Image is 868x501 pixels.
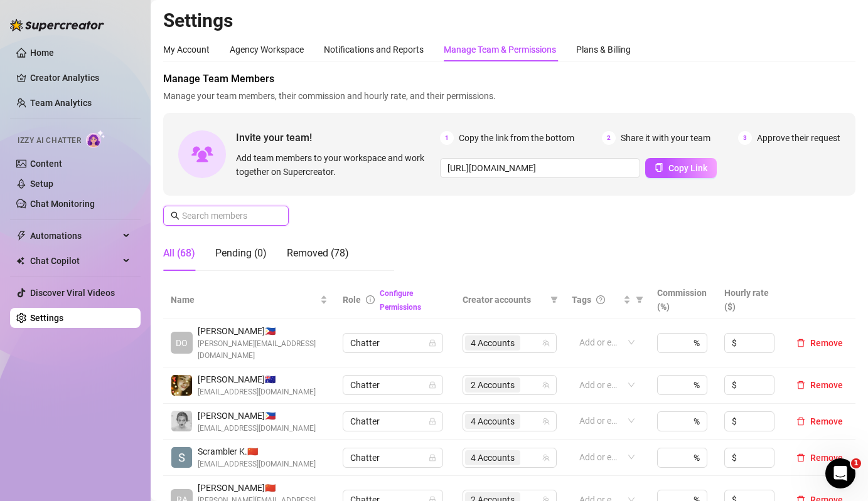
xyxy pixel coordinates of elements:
span: Role [343,295,361,305]
span: Manage your team members, their commission and hourly rate, and their permissions. [163,89,855,103]
h2: Settings [163,9,855,33]
span: [EMAIL_ADDRESS][DOMAIN_NAME] [198,423,316,435]
th: Commission (%) [650,281,717,319]
img: Scrambler Kawi [171,447,192,468]
div: Manage Team & Permissions [444,43,556,56]
button: Remove [791,414,848,429]
span: lock [429,381,436,389]
a: Setup [30,179,53,189]
span: Invite your team! [236,130,440,145]
img: Audrey Elaine [171,411,192,431]
span: Manage Team Members [163,71,855,87]
span: lock [429,454,436,461]
span: question-circle [596,295,605,304]
th: Name [163,281,335,319]
span: Approve their request [757,131,840,145]
button: Remove [791,335,848,351]
button: Copy Link [645,158,717,178]
a: Chat Monitoring [30,199,95,209]
span: Chatter [350,448,436,467]
span: [PERSON_NAME] 🇨🇳 [198,481,328,495]
span: filter [550,296,558,303]
span: 2 Accounts [471,378,515,392]
span: 4 Accounts [471,451,515,465]
div: Pending (0) [215,246,267,261]
span: search [171,211,179,220]
span: 4 Accounts [471,414,515,428]
span: delete [796,381,805,389]
span: Tags [572,293,591,307]
span: 4 Accounts [465,335,520,351]
span: Name [171,293,318,307]
span: Share it with your team [621,131,710,145]
span: Remove [810,338,843,348]
span: filter [633,290,646,309]
a: Creator Analytics [30,68,131,88]
span: filter [548,290,560,309]
span: 4 Accounts [465,414,520,429]
span: team [542,339,550,347]
div: Plans & Billing [576,43,631,56]
div: My Account [163,43,210,56]
span: Chatter [350,334,436,352]
div: Agency Workspace [230,43,304,56]
span: [PERSON_NAME] 🇵🇭 [198,409,316,423]
img: Chat Copilot [16,256,24,265]
span: thunderbolt [16,231,26,241]
th: Hourly rate ($) [717,281,784,319]
a: Configure Permissions [380,289,421,312]
span: team [542,381,550,389]
span: copy [655,163,663,172]
span: Copy Link [668,163,707,173]
span: Chat Copilot [30,251,119,271]
button: Remove [791,377,848,393]
span: [EMAIL_ADDRESS][DOMAIN_NAME] [198,386,316,398]
span: delete [796,339,805,347]
span: 1 [440,131,454,145]
span: delete [796,453,805,462]
div: Notifications and Reports [324,43,424,56]
a: Team Analytics [30,98,92,108]
span: 4 Accounts [471,336,515,350]
span: team [542,454,550,461]
span: filter [636,296,643,303]
span: Izzy AI Chatter [18,135,81,147]
span: Chatter [350,412,436,431]
span: 2 [602,131,616,145]
img: deia jane boiser [171,375,192,396]
span: Creator accounts [463,293,545,307]
div: All (68) [163,246,195,261]
a: Settings [30,313,63,323]
img: AI Chatter [86,130,105,148]
iframe: Intercom live chat [825,458,855,488]
span: [PERSON_NAME][EMAIL_ADDRESS][DOMAIN_NAME] [198,338,328,362]
span: team [542,418,550,425]
span: 2 Accounts [465,377,520,393]
span: delete [796,417,805,426]
span: Remove [810,453,843,463]
span: lock [429,418,436,425]
span: 1 [851,458,861,468]
input: Search members [182,209,271,223]
span: 3 [738,131,752,145]
img: logo-BBDzfeDw.svg [10,19,104,31]
a: Content [30,159,62,169]
span: [EMAIL_ADDRESS][DOMAIN_NAME] [198,458,316,470]
span: 4 Accounts [465,450,520,465]
span: Copy the link from the bottom [459,131,574,145]
span: Scrambler K. 🇨🇳 [198,445,316,458]
span: [PERSON_NAME] 🇵🇭 [198,324,328,338]
span: info-circle [366,295,375,304]
span: Remove [810,416,843,426]
span: Add team members to your workspace and work together on Supercreator. [236,151,435,179]
span: [PERSON_NAME] 🇦🇺 [198,372,316,386]
span: DO [176,336,188,350]
button: Remove [791,450,848,465]
a: Discover Viral Videos [30,288,115,298]
a: Home [30,48,54,58]
span: Remove [810,380,843,390]
span: lock [429,339,436,347]
span: Chatter [350,376,436,394]
div: Removed (78) [287,246,349,261]
span: Automations [30,226,119,246]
